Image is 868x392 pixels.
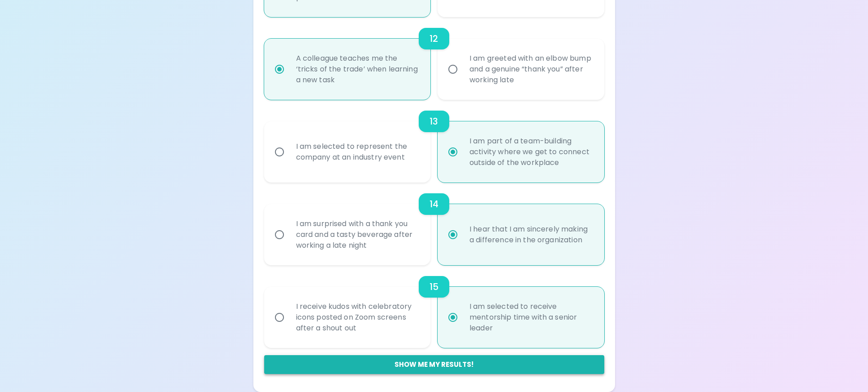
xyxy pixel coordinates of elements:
[462,290,599,344] div: I am selected to receive mentorship time with a senior leader
[289,42,426,96] div: A colleague teaches me the ‘tricks of the trade’ when learning a new task
[264,183,604,265] div: choice-group-check
[264,17,604,100] div: choice-group-check
[264,265,604,348] div: choice-group-check
[430,31,438,46] h6: 12
[289,208,426,262] div: I am surprised with a thank you card and a tasty beverage after working a late night
[264,355,604,374] button: Show me my results!
[430,114,438,129] h6: 13
[462,42,599,96] div: I am greeted with an elbow bump and a genuine “thank you” after working late
[289,130,426,174] div: I am selected to represent the company at an industry event
[462,125,599,179] div: I am part of a team-building activity where we get to connect outside of the workplace
[264,100,604,183] div: choice-group-check
[430,197,438,211] h6: 14
[430,280,438,294] h6: 15
[462,213,599,256] div: I hear that I am sincerely making a difference in the organization
[289,290,426,344] div: I receive kudos with celebratory icons posted on Zoom screens after a shout out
